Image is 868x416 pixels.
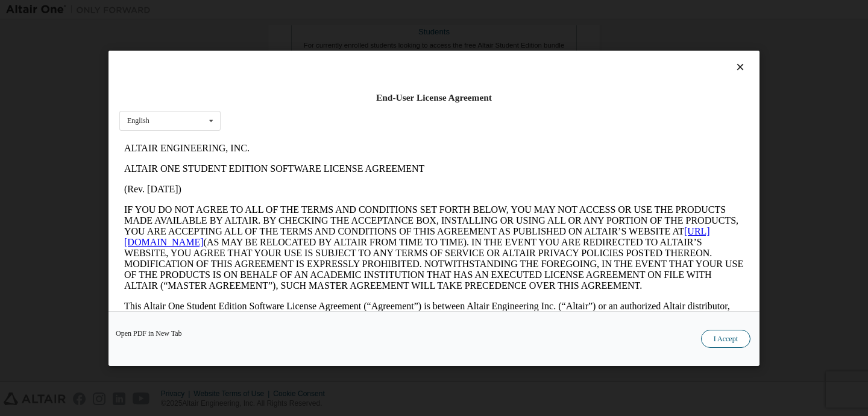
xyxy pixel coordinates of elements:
[116,330,182,337] a: Open PDF in New Tab
[5,5,624,16] p: ALTAIR ENGINEERING, INC.
[701,330,750,348] button: I Accept
[5,88,591,109] a: [URL][DOMAIN_NAME]
[127,117,149,124] div: English
[5,46,624,57] p: (Rev. [DATE])
[5,25,624,36] p: ALTAIR ONE STUDENT EDITION SOFTWARE LICENSE AGREEMENT
[119,92,749,104] div: End-User License Agreement
[5,66,624,153] p: IF YOU DO NOT AGREE TO ALL OF THE TERMS AND CONDITIONS SET FORTH BELOW, YOU MAY NOT ACCESS OR USE...
[5,163,624,206] p: This Altair One Student Edition Software License Agreement (“Agreement”) is between Altair Engine...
